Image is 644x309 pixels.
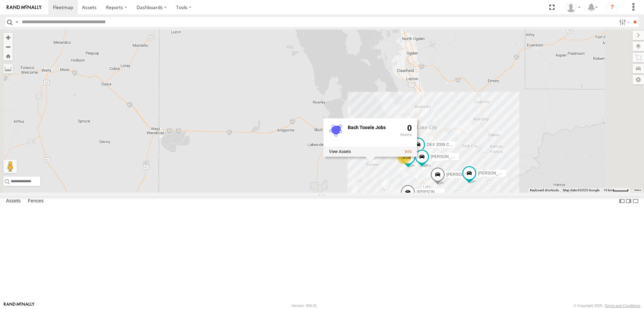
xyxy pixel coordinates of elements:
[24,196,47,206] label: Fences
[605,304,640,308] a: Terms and Conditions
[603,188,613,192] span: 10 km
[632,196,639,206] label: Hide Summary Table
[7,5,42,10] img: rand-logo.svg
[329,149,351,154] label: View assets associated with this fence
[625,196,632,206] label: Dock Summary Table to the Right
[397,151,411,164] div: 3
[563,188,599,192] span: Map data ©2025 Google
[446,172,501,177] span: [PERSON_NAME] -2023 F150
[417,190,479,194] span: [PERSON_NAME] 2020 F350 GT2
[3,51,13,61] button: Zoom Home
[574,304,640,308] div: © Copyright 2025 -
[291,304,317,308] div: Version: 308.01
[607,2,618,13] i: ?
[634,189,641,192] a: Terms (opens in new tab)
[3,160,17,173] button: Drag Pegman onto the map to open Street View
[633,75,644,84] label: Map Settings
[563,2,583,12] div: Allen Bauer
[619,196,625,206] label: Dock Summary Table to the Left
[3,42,13,51] button: Zoom out
[3,33,13,42] button: Zoom in
[616,17,631,27] label: Search Filter Options
[3,196,24,206] label: Assets
[601,188,631,193] button: Map Scale: 10 km per 43 pixels
[348,125,395,130] div: Fence Name - Bach Tooele Jobs
[3,64,13,73] label: Measure
[14,17,19,27] label: Search Query
[431,154,486,159] span: [PERSON_NAME] 2014 Chevy
[400,124,412,145] div: 0
[530,188,559,193] button: Keyboard shortcuts
[427,142,458,147] span: DEX 2008 Chevy
[405,149,412,154] a: View fence details
[4,302,35,309] a: Visit our Website
[478,171,533,176] span: [PERSON_NAME] -2017 F150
